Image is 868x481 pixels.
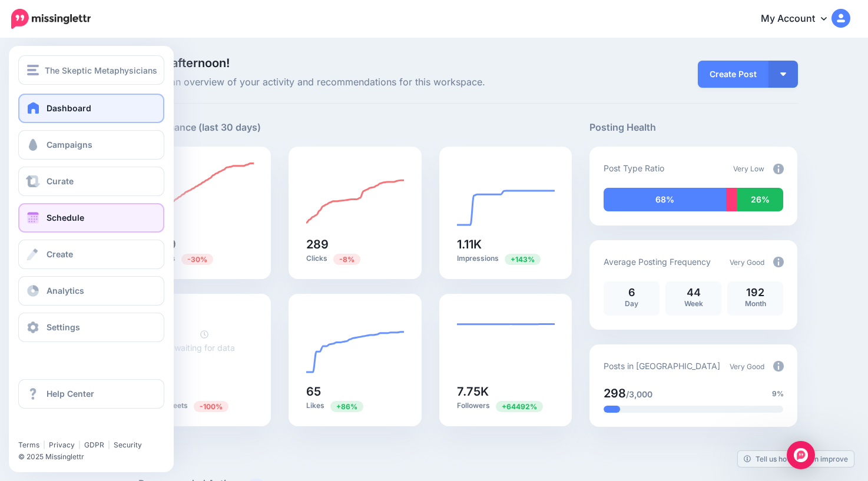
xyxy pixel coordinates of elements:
a: Create Post [698,61,768,88]
span: 298 [604,386,626,400]
a: Schedule [18,203,164,233]
span: The Skeptic Metaphysicians [45,64,157,77]
a: Settings [18,313,164,342]
img: info-circle-grey.png [773,164,784,174]
a: Security [114,440,142,449]
span: Analytics [47,286,84,296]
span: Help Center [47,389,94,399]
div: 68% of your posts in the last 30 days have been from Drip Campaigns [604,188,726,211]
span: Day [625,299,638,308]
p: Followers [457,400,555,412]
a: Dashboard [18,94,164,123]
a: Help Center [18,379,164,409]
span: 9% [772,388,784,400]
img: menu.png [27,65,39,75]
p: 192 [733,287,777,298]
span: Very Good [730,258,764,267]
span: Create [47,249,73,259]
span: Good afternoon! [138,56,230,70]
div: 6% of your posts in the last 30 days have been from Curated content [726,188,736,211]
p: 6 [609,287,654,298]
p: 44 [671,287,715,298]
span: Dashboard [47,103,91,113]
a: Campaigns [18,130,164,160]
span: | [108,440,110,449]
h5: Posting Health [589,120,797,135]
span: Previous period: 12 [496,401,543,412]
div: 9% of your posts in the last 30 days have been from Drip Campaigns [604,406,619,413]
p: Posts in [GEOGRAPHIC_DATA] [604,359,720,373]
img: info-circle-grey.png [773,361,784,371]
span: Week [684,299,703,308]
a: Analytics [18,276,164,306]
h5: 289 [306,238,404,250]
p: Retweets [156,400,254,412]
h5: 0 [156,386,254,397]
p: Likes [306,400,404,412]
span: | [78,440,81,449]
p: Impressions [457,253,555,264]
h5: 65 [306,386,404,397]
span: Schedule [47,213,84,223]
span: Previous period: 286 [181,254,213,265]
span: Settings [47,322,80,332]
p: Average Posting Frequency [604,255,711,268]
a: Terms [18,440,39,449]
span: Curate [47,176,74,186]
p: Post Type Ratio [604,161,664,175]
img: info-circle-grey.png [773,257,784,267]
span: | [43,440,45,449]
h5: 1.11K [457,238,555,250]
span: Previous period: 35 [330,401,363,412]
a: Curate [18,167,164,196]
p: Clicks [306,253,404,264]
a: My Account [749,5,850,34]
span: Very Low [733,164,764,173]
span: Campaigns [47,140,92,150]
a: Tell us how we can improve [738,451,854,467]
span: Previous period: 3 [194,401,228,412]
button: The Skeptic Metaphysicians [18,55,164,85]
img: Missinglettr [11,9,91,29]
span: Here's an overview of your activity and recommendations for this workspace. [138,75,572,90]
li: © 2025 Missinglettr [18,451,173,463]
span: Month [745,299,766,308]
a: Privacy [49,440,75,449]
span: /3,000 [626,389,652,399]
a: Create [18,240,164,269]
h5: 7.75K [457,386,555,397]
img: arrow-down-white.png [780,72,786,76]
p: Posts [156,253,254,264]
span: Previous period: 455 [505,254,541,265]
span: Previous period: 314 [333,254,360,265]
iframe: Twitter Follow Button [18,423,110,435]
a: GDPR [84,440,104,449]
a: waiting for data [174,329,235,353]
h5: 199 [156,238,254,250]
span: Very Good [730,362,764,371]
h5: Performance (last 30 days) [138,120,261,135]
div: Open Intercom Messenger [787,441,815,469]
div: 26% of your posts in the last 30 days were manually created (i.e. were not from Drip Campaigns or... [737,188,784,211]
